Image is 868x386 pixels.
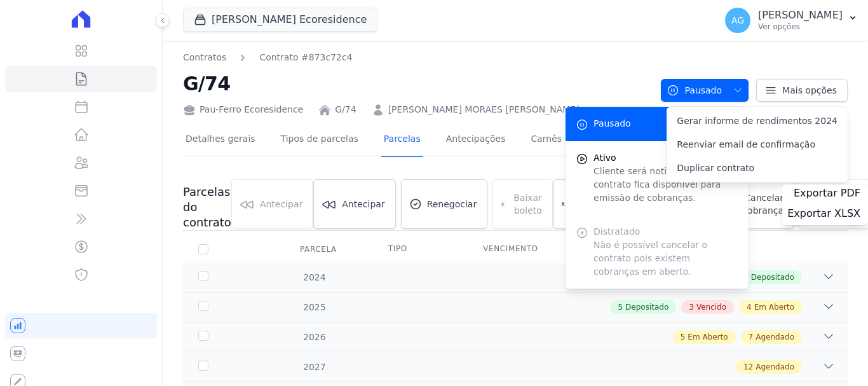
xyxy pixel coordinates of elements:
span: 5 [618,301,623,313]
a: Exportar XLSX [787,207,863,223]
span: Mais opções [782,84,837,97]
div: Parcela [285,237,352,262]
a: Contrato #873c72c4 [259,51,352,64]
th: Tipo [373,236,468,263]
span: Em Aberto [688,331,728,343]
span: Depositado [751,272,794,283]
span: Depositado [625,301,668,313]
span: 12 [743,361,753,373]
span: Pausado [667,79,722,102]
span: Agendado [756,361,794,373]
a: Contratos [183,51,226,64]
button: Pausado [661,79,749,102]
span: Antecipar [342,198,384,210]
span: Exportar XLSX [787,207,860,220]
th: Vencimento [468,236,562,263]
h2: G/74 [183,69,651,98]
a: Detalhes gerais [183,123,258,157]
div: Pau-Ferro Ecoresidence [183,103,303,116]
a: Mais opções [756,79,848,102]
span: Ativo [593,151,738,165]
span: AG [731,16,744,25]
th: Valor [563,236,658,263]
a: Tipos de parcelas [278,123,361,157]
a: Antecipar [313,179,395,229]
a: Parcelas [381,123,423,157]
nav: Breadcrumb [183,51,651,64]
button: Ativo Cliente será notificado e o contrato fica disponível para emissão de cobranças. [566,141,749,215]
button: AG [PERSON_NAME] Ver opções [715,3,868,38]
span: Cancelar Cobrança [736,191,783,217]
a: Renegociar [401,179,488,229]
a: Cancelar Cobrança [715,179,794,229]
a: Reenviar email de confirmação [667,133,848,156]
nav: Breadcrumb [183,51,353,64]
span: 7 [749,331,754,343]
p: Ver opções [758,22,843,32]
span: 5 [681,331,686,343]
a: Baixar boleto [553,179,631,229]
span: Agendado [756,331,794,343]
a: Duplicar contrato [667,156,848,180]
a: [PERSON_NAME] MORAES [PERSON_NAME] [388,103,580,116]
span: Vencido [696,301,726,313]
p: Cliente será notificado e o contrato fica disponível para emissão de cobranças. [593,165,738,205]
span: 4 [747,301,752,313]
span: Exportar PDF [794,187,860,200]
a: Carnês [528,123,564,157]
button: [PERSON_NAME] Ecoresidence [183,8,377,32]
span: Em Aberto [754,301,794,313]
a: Gerar informe de rendimentos 2024 [667,109,848,133]
h3: Parcelas do contrato [183,184,231,230]
a: Antecipações [444,123,508,157]
span: Renegociar [427,198,477,210]
span: Pausado [593,117,631,130]
a: Exportar PDF [794,187,863,202]
a: G/74 [335,103,356,116]
p: [PERSON_NAME] [758,9,843,22]
span: 3 [689,301,694,313]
